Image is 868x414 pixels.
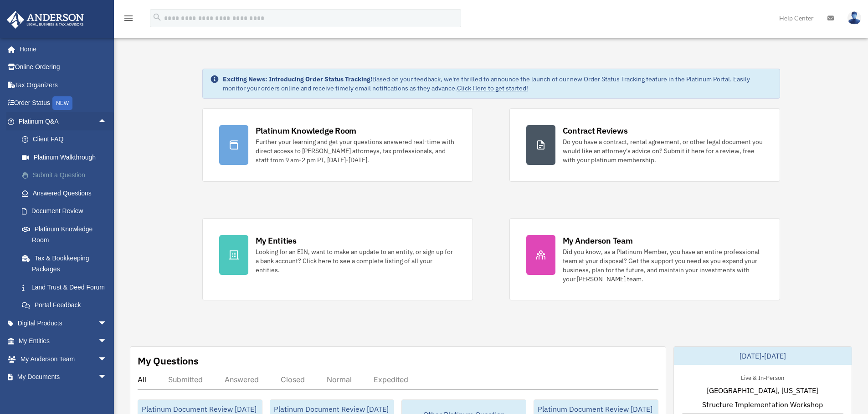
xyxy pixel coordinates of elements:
div: Normal [327,375,352,384]
a: menu [123,16,134,24]
div: Contract Reviews [563,125,628,136]
div: NEW [52,96,72,110]
span: arrow_drop_down [98,332,116,351]
img: User Pic [847,11,861,25]
a: Contract Reviews Do you have a contract, rental agreement, or other legal document you would like... [509,108,780,182]
a: My Anderson Teamarrow_drop_down [6,350,121,368]
a: Answered Questions [13,184,121,202]
div: Based on your feedback, we're thrilled to announce the launch of our new Order Status Tracking fe... [223,75,772,93]
a: Submit a Question [13,166,121,185]
div: My Entities [256,235,297,246]
i: search [152,12,162,22]
a: Click Here to get started! [457,84,528,92]
a: Portal Feedback [13,296,121,314]
span: Structure Implementation Workshop [702,399,823,410]
a: My Anderson Team Did you know, as a Platinum Member, you have an entire professional team at your... [509,218,780,300]
div: My Anderson Team [563,235,633,246]
a: Land Trust & Deed Forum [13,278,121,296]
a: Platinum Knowledge Room Further your learning and get your questions answered real-time with dire... [202,108,473,182]
span: arrow_drop_up [98,112,116,131]
a: My Documentsarrow_drop_down [6,368,121,386]
span: arrow_drop_down [98,350,116,369]
a: My Entitiesarrow_drop_down [6,332,121,350]
a: Platinum Q&Aarrow_drop_up [6,112,121,130]
a: Document Review [13,202,121,220]
div: Looking for an EIN, want to make an update to an entity, or sign up for a bank account? Click her... [256,247,456,274]
div: Platinum Knowledge Room [256,125,357,136]
a: Platinum Knowledge Room [13,220,121,249]
a: Home [6,40,116,58]
a: My Entities Looking for an EIN, want to make an update to an entity, or sign up for a bank accoun... [202,218,473,300]
span: [GEOGRAPHIC_DATA], [US_STATE] [707,385,818,396]
i: menu [123,13,134,24]
strong: Exciting News: Introducing Order Status Tracking! [223,75,372,83]
a: Client FAQ [13,130,121,149]
a: Tax & Bookkeeping Packages [13,249,121,278]
div: Closed [281,375,305,384]
div: Answered [225,375,259,384]
div: All [138,375,146,384]
a: Digital Productsarrow_drop_down [6,314,121,332]
div: Expedited [374,375,408,384]
div: My Questions [138,354,199,368]
span: arrow_drop_down [98,368,116,387]
img: Anderson Advisors Platinum Portal [4,11,87,29]
div: Did you know, as a Platinum Member, you have an entire professional team at your disposal? Get th... [563,247,763,284]
div: Do you have a contract, rental agreement, or other legal document you would like an attorney's ad... [563,137,763,165]
a: Tax Organizers [6,76,121,94]
div: [DATE]-[DATE] [674,347,852,365]
div: Submitted [168,375,203,384]
div: Further your learning and get your questions answered real-time with direct access to [PERSON_NAM... [256,137,456,165]
span: arrow_drop_down [98,314,116,333]
a: Online Ordering [6,58,121,76]
a: Platinum Walkthrough [13,148,121,166]
a: Order StatusNEW [6,94,121,113]
div: Live & In-Person [734,372,791,382]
